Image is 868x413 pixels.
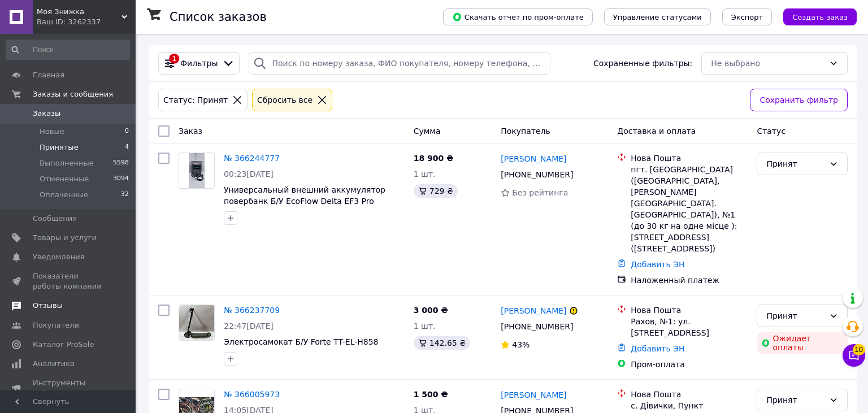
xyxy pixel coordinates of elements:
span: 10 [853,344,865,355]
a: [PERSON_NAME] [501,153,566,164]
h1: Список заказов [170,10,267,24]
div: Не выбрано [711,57,824,69]
div: Пром-оплата [631,359,748,370]
button: Скачать отчет по пром-оплате [443,8,593,25]
span: Показатели работы компании [33,271,105,292]
div: Наложенный платеж [631,275,748,286]
span: 22:47[DATE] [224,321,274,331]
a: Электросамокат Б/У Forte TT-EL-H858 [224,337,379,346]
input: Поиск по номеру заказа, ФИО покупателя, номеру телефона, Email, номеру накладной [249,52,550,75]
span: Доставка и оплата [617,127,696,136]
span: Статус [757,127,785,136]
span: Товары и услуги [33,233,97,243]
div: Нова Пошта [631,389,748,400]
a: Фото товару [179,153,215,189]
span: Каталог ProSale [33,340,94,350]
div: Принят [766,310,824,322]
div: Ожидает оплаты [757,332,848,354]
div: Принят [766,158,824,170]
a: Добавить ЭН [631,260,684,269]
span: Экспорт [731,13,763,21]
span: Без рейтинга [512,188,568,197]
span: Покупатель [501,127,550,136]
a: № 366005973 [224,390,280,399]
span: Заказ [179,127,202,136]
span: Аналитика [33,359,75,369]
span: Принятые [40,142,79,153]
span: 1 шт. [414,169,436,179]
a: Создать заказ [772,12,857,21]
input: Поиск [6,40,130,60]
span: Заказы [33,108,60,119]
span: Инструменты вебмастера и SEO [33,378,105,398]
div: Статус: Принят [161,94,230,106]
button: Управление статусами [604,8,711,25]
span: Оплаченные [40,190,88,200]
span: Покупатели [33,320,79,331]
div: Нова Пошта [631,305,748,316]
div: Нова Пошта [631,153,748,164]
img: Фото товару [189,153,205,188]
span: Сохранить фильтр [759,94,838,106]
div: Рахов, №1: ул. [STREET_ADDRESS] [631,316,748,338]
span: 43% [512,340,530,349]
img: Фото товару [179,305,214,340]
span: Выполненные [40,158,94,168]
span: Заказы и сообщения [33,89,113,99]
div: Ваш ID: 3262337 [37,17,136,27]
span: Создать заказ [792,13,848,21]
span: Сообщения [33,214,77,224]
span: Скачать отчет по пром-оплате [452,12,584,22]
span: 00:23[DATE] [224,169,274,179]
div: Принят [766,394,824,406]
div: пгт. [GEOGRAPHIC_DATA] ([GEOGRAPHIC_DATA], [PERSON_NAME][GEOGRAPHIC_DATA]. [GEOGRAPHIC_DATA]), №1... [631,164,748,254]
button: Сохранить фильтр [750,89,848,111]
span: Моя Знижка [37,7,121,17]
div: 729 ₴ [414,184,458,198]
a: [PERSON_NAME] [501,305,566,316]
span: 5598 [113,158,129,168]
span: 3 000 ₴ [414,306,448,315]
span: Отзывы [33,301,63,311]
div: [PHONE_NUMBER] [498,167,575,182]
button: Экспорт [722,8,772,25]
div: Сбросить все [255,94,315,106]
a: № 366244777 [224,154,280,163]
span: Уведомления [33,252,84,262]
span: Отмененные [40,174,89,184]
button: Создать заказ [783,8,857,25]
span: 0 [125,127,129,137]
span: 1 шт. [414,321,436,331]
span: Главная [33,70,64,80]
span: 3094 [113,174,129,184]
a: Фото товару [179,305,215,341]
span: Сохраненные фильтры: [593,58,692,69]
a: Универсальный внешний аккумулятор повербанк Б/У EcoFlow Delta EF3 Pro [224,185,385,206]
span: 18 900 ₴ [414,154,454,163]
span: Фильтры [180,58,218,69]
span: Новые [40,127,64,137]
button: Чат с покупателем10 [843,344,865,367]
span: Сумма [414,127,441,136]
div: [PHONE_NUMBER] [498,319,575,334]
a: № 366237709 [224,306,280,315]
span: Управление статусами [613,13,702,21]
a: [PERSON_NAME] [501,389,566,401]
a: Добавить ЭН [631,344,684,353]
span: 1 500 ₴ [414,390,448,399]
div: 142.65 ₴ [414,336,470,350]
span: 4 [125,142,129,153]
span: 32 [121,190,129,200]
